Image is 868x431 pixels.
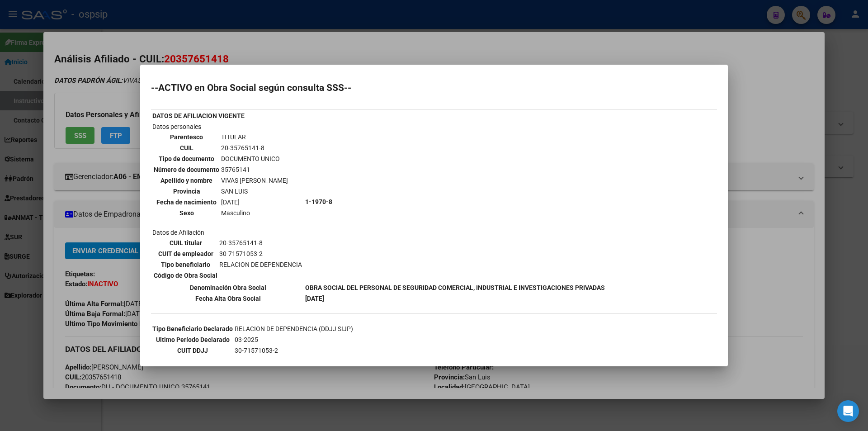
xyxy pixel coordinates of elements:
[152,346,233,355] th: CUIT DDJJ
[153,238,218,248] th: CUIL titular
[234,346,554,355] td: 30-71571053-2
[221,143,288,153] td: 20-35765141-8
[152,324,233,334] th: Tipo Beneficiario Declarado
[221,197,288,207] td: [DATE]
[153,132,220,142] th: Parentesco
[153,186,220,196] th: Provincia
[221,154,288,164] td: DOCUMENTO UNICO
[152,335,233,345] th: Ultimo Período Declarado
[221,165,288,175] td: 35765141
[153,260,218,270] th: Tipo beneficiario
[221,132,288,142] td: TITULAR
[153,249,218,259] th: CUIT de empleador
[152,294,304,303] th: Fecha Alta Obra Social
[221,186,288,196] td: SAN LUIS
[153,154,220,164] th: Tipo de documento
[152,122,304,282] td: Datos personales Datos de Afiliación
[151,83,717,92] h2: --ACTIVO en Obra Social según consulta SSS--
[234,324,554,334] td: RELACION DE DEPENDENCIA (DDJJ SIJP)
[219,238,302,248] td: 20-35765141-8
[221,208,288,218] td: Masculino
[221,175,288,185] td: VIVAS [PERSON_NAME]
[153,165,220,175] th: Número de documento
[152,112,245,119] b: DATOS DE AFILIACION VIGENTE
[153,143,220,153] th: CUIL
[153,175,220,185] th: Apellido y nombre
[219,249,302,259] td: 30-71571053-2
[305,284,605,291] b: OBRA SOCIAL DEL PERSONAL DE SEGURIDAD COMERCIAL, INDUSTRIAL E INVESTIGACIONES PRIVADAS
[305,295,324,302] b: [DATE]
[219,260,302,270] td: RELACION DE DEPENDENCIA
[837,400,859,422] div: Open Intercom Messenger
[153,270,218,280] th: Código de Obra Social
[305,198,332,205] b: 1-1970-8
[153,197,220,207] th: Fecha de nacimiento
[153,208,220,218] th: Sexo
[152,283,304,293] th: Denominación Obra Social
[234,335,554,345] td: 03-2025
